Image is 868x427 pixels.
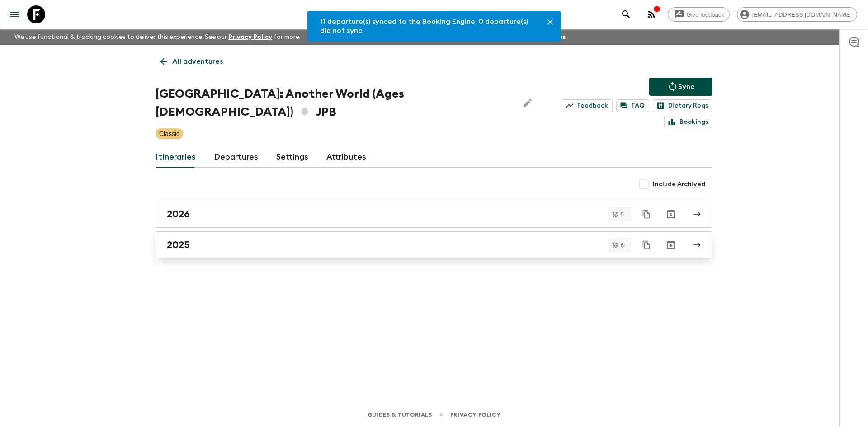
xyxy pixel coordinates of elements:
p: Sync [678,81,694,92]
a: Bookings [664,116,712,128]
a: Feedback [562,99,613,112]
h1: [GEOGRAPHIC_DATA]: Another World (Ages [DEMOGRAPHIC_DATA]) JPB [156,85,511,121]
div: [EMAIL_ADDRESS][DOMAIN_NAME] [737,7,857,22]
a: 2026 [156,201,712,228]
p: Classic [159,129,179,138]
span: [EMAIL_ADDRESS][DOMAIN_NAME] [747,11,857,18]
button: Archive [662,236,680,254]
a: Itineraries [156,146,196,168]
a: Give feedback [668,7,730,22]
button: Archive [662,205,680,223]
a: 2025 [156,231,712,258]
button: Duplicate [638,206,655,222]
div: 11 departure(s) synced to the Booking Engine. 0 departure(s) did not sync [320,14,536,39]
span: Include Archived [653,180,705,189]
span: 6 [615,242,629,248]
a: Privacy Policy [450,410,500,420]
button: Close [543,15,557,29]
span: 5 [615,211,629,217]
a: Privacy Policy [228,34,272,40]
h2: 2026 [167,208,190,220]
span: Give feedback [682,11,729,18]
a: Attributes [326,146,366,168]
h2: 2025 [167,239,190,251]
a: FAQ [616,99,649,112]
a: Guides & Tutorials [368,410,432,420]
p: We use functional & tracking cookies to deliver this experience. See our for more. [11,29,304,45]
p: All adventures [172,56,223,67]
button: Duplicate [638,237,655,253]
a: Departures [214,146,258,168]
button: Sync adventure departures to the booking engine [649,78,712,96]
a: Dietary Reqs [653,99,712,112]
a: All adventures [156,52,228,70]
button: Edit Adventure Title [519,85,537,121]
button: menu [5,5,24,23]
a: Settings [276,146,308,168]
button: search adventures [617,5,635,23]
